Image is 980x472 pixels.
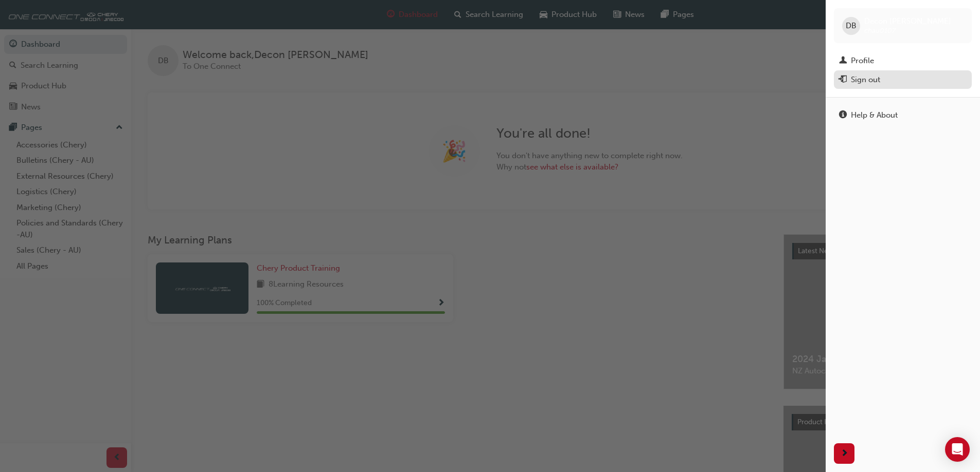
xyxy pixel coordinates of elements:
[834,106,972,125] a: Help & About
[851,109,898,121] div: Help & About
[839,111,847,120] span: info-icon
[864,26,896,35] span: chau0107
[841,447,848,460] span: next-icon
[864,16,951,26] span: Decon [PERSON_NAME]
[851,74,880,86] div: Sign out
[846,20,857,32] span: DB
[839,75,847,85] span: exit-icon
[945,437,970,462] div: Open Intercom Messenger
[834,51,972,70] a: Profile
[834,70,972,89] button: Sign out
[851,55,874,67] div: Profile
[839,56,847,66] span: man-icon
